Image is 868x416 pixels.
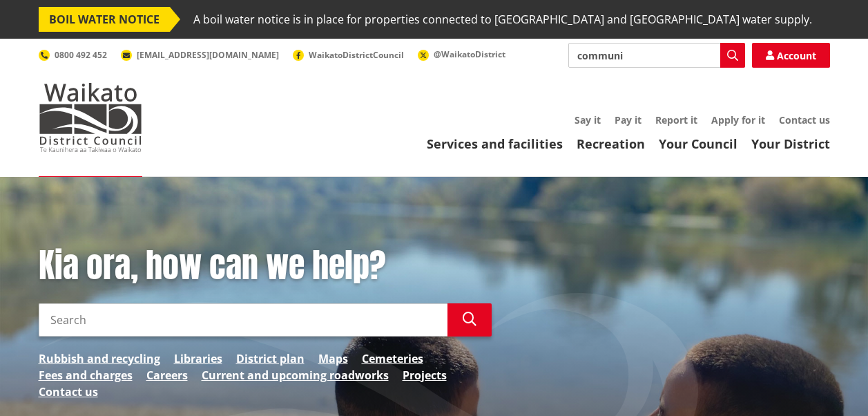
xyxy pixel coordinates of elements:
span: A boil water notice is in place for properties connected to [GEOGRAPHIC_DATA] and [GEOGRAPHIC_DAT... [193,7,812,32]
span: @WaikatoDistrict [434,48,505,60]
a: Rubbish and recycling [39,350,160,367]
a: Pay it [615,113,642,126]
span: WaikatoDistrictCouncil [309,49,404,61]
a: Report it [655,113,697,126]
a: WaikatoDistrictCouncil [293,49,404,61]
a: District plan [236,350,305,367]
a: Maps [318,350,348,367]
a: Cemeteries [362,350,423,367]
a: Projects [403,367,447,384]
a: Libraries [174,350,222,367]
span: BOIL WATER NOTICE [39,7,170,32]
a: Your Council [659,135,737,152]
input: Search input [39,303,447,337]
a: Recreation [577,135,645,152]
a: Current and upcoming roadworks [202,367,389,384]
a: 0800 492 452 [39,49,107,61]
a: Services and facilities [427,135,563,152]
a: Contact us [39,384,98,400]
img: Waikato District Council - Te Kaunihera aa Takiwaa o Waikato [39,83,142,152]
a: Apply for it [711,113,765,126]
a: Your District [751,135,830,152]
a: Careers [146,367,188,384]
a: Contact us [779,113,830,126]
span: [EMAIL_ADDRESS][DOMAIN_NAME] [137,49,279,61]
a: [EMAIL_ADDRESS][DOMAIN_NAME] [121,49,279,61]
span: 0800 492 452 [55,49,107,61]
a: Fees and charges [39,367,133,384]
input: Search input [568,43,745,68]
h1: Kia ora, how can we help? [39,246,492,286]
a: @WaikatoDistrict [418,48,505,60]
a: Say it [575,113,601,126]
a: Account [752,43,830,68]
